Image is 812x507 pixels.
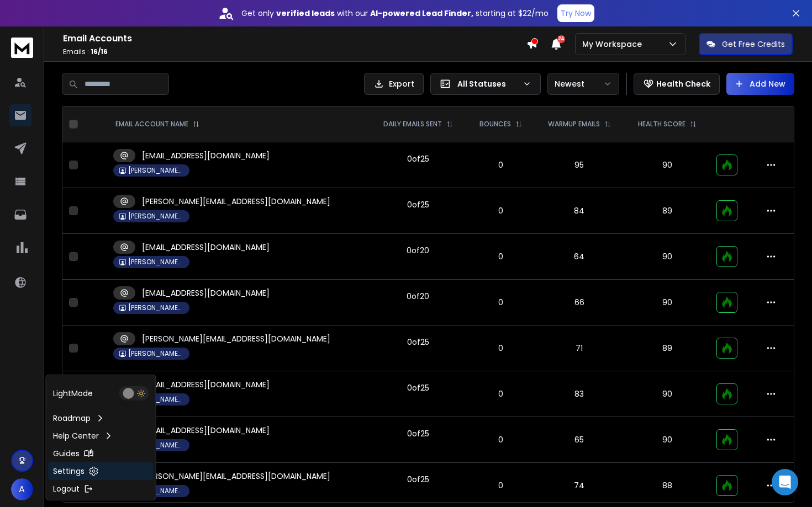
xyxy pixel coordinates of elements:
[699,33,793,55] button: Get Free Credits
[142,242,270,253] p: [EMAIL_ADDRESS][DOMAIN_NAME]
[241,8,549,19] p: Get only with our starting at $22/mo
[128,349,183,358] p: [PERSON_NAME]'s Workspace
[473,251,528,262] p: 0
[473,480,528,491] p: 0
[53,413,91,424] p: Roadmap
[276,8,335,19] strong: verified leads
[407,428,429,439] div: 0 of 25
[473,297,528,308] p: 0
[11,478,33,500] button: A
[128,212,183,221] p: [PERSON_NAME]'s Workspace
[534,280,624,325] td: 66
[142,150,270,161] p: [EMAIL_ADDRESS][DOMAIN_NAME]
[624,325,709,371] td: 89
[634,73,720,95] button: Health Check
[726,73,794,95] button: Add New
[53,388,93,399] p: Light Mode
[53,466,85,477] p: Settings
[534,417,624,463] td: 65
[624,371,709,417] td: 90
[364,73,424,95] button: Export
[11,38,33,58] img: logo
[142,333,330,344] p: [PERSON_NAME][EMAIL_ADDRESS][DOMAIN_NAME]
[49,445,154,462] a: Guides
[407,153,429,164] div: 0 of 25
[63,32,526,45] h1: Email Accounts
[63,47,526,56] p: Emails :
[624,188,709,234] td: 89
[142,379,270,390] p: [EMAIL_ADDRESS][DOMAIN_NAME]
[370,8,473,19] strong: AI-powered Lead Finder,
[473,159,528,170] p: 0
[407,199,429,210] div: 0 of 25
[561,8,591,19] p: Try Now
[772,469,798,495] div: Open Intercom Messenger
[128,258,183,266] p: [PERSON_NAME]'s Workspace
[638,120,686,129] p: HEALTH SCORE
[407,291,429,302] div: 0 of 20
[407,245,429,256] div: 0 of 20
[582,39,646,50] p: My Workspace
[49,462,154,480] a: Settings
[457,78,518,89] p: All Statuses
[534,325,624,371] td: 71
[473,434,528,445] p: 0
[557,4,594,22] button: Try Now
[115,120,199,129] div: EMAIL ACCOUNT NAME
[473,343,528,354] p: 0
[53,448,80,459] p: Guides
[534,234,624,280] td: 64
[656,78,710,89] p: Health Check
[473,388,528,399] p: 0
[407,337,429,348] div: 0 of 25
[479,120,511,129] p: BOUNCES
[91,47,108,56] span: 16 / 16
[142,196,330,207] p: [PERSON_NAME][EMAIL_ADDRESS][DOMAIN_NAME]
[548,120,600,129] p: WARMUP EMAILS
[53,430,99,441] p: Help Center
[534,142,624,188] td: 95
[534,371,624,417] td: 83
[534,188,624,234] td: 84
[142,425,270,436] p: [EMAIL_ADDRESS][DOMAIN_NAME]
[142,471,330,482] p: [PERSON_NAME][EMAIL_ADDRESS][DOMAIN_NAME]
[722,39,785,50] p: Get Free Credits
[547,73,619,95] button: Newest
[142,287,270,298] p: [EMAIL_ADDRESS][DOMAIN_NAME]
[49,427,154,445] a: Help Center
[128,303,183,312] p: [PERSON_NAME]'s Workspace
[128,166,183,175] p: [PERSON_NAME]'s Workspace
[624,142,709,188] td: 90
[407,474,429,485] div: 0 of 25
[407,382,429,393] div: 0 of 25
[557,35,565,43] span: 24
[383,120,442,129] p: DAILY EMAILS SENT
[624,234,709,280] td: 90
[624,280,709,325] td: 90
[473,205,528,216] p: 0
[49,409,154,427] a: Roadmap
[53,483,80,494] p: Logout
[624,417,709,463] td: 90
